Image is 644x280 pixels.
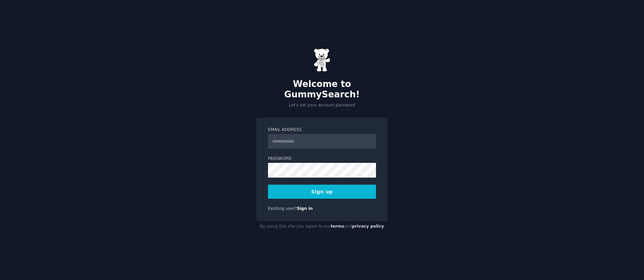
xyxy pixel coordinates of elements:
[256,102,388,108] p: Let's set your account password
[331,224,344,229] a: terms
[268,127,376,133] label: Email Address
[268,156,376,162] label: Password
[297,206,313,211] a: Sign in
[314,48,330,72] img: Gummy Bear
[256,79,388,100] h2: Welcome to GummySearch!
[256,221,388,232] div: By using this site you agree to our and
[268,185,376,199] button: Sign up
[352,224,384,229] a: privacy policy
[268,206,297,211] span: Existing user?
